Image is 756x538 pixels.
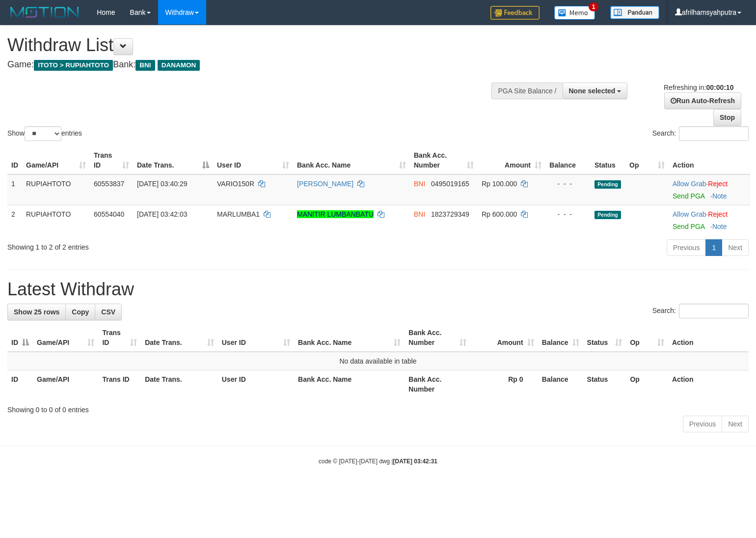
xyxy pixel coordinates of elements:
span: 60553837 [94,180,124,188]
label: Show entries [7,126,82,141]
th: Amount: activate to sort column ascending [470,324,538,352]
th: Status [583,370,626,398]
span: 1 [589,2,599,11]
span: DANAMON [158,60,200,71]
span: Pending [594,211,621,219]
th: Bank Acc. Name: activate to sort column ascending [293,146,410,174]
a: Copy [65,304,95,320]
a: Reject [708,210,728,218]
div: - - - [549,179,587,189]
th: Balance: activate to sort column ascending [538,324,583,352]
th: Date Trans. [141,370,218,398]
td: 1 [7,174,22,205]
select: Showentries [25,126,61,141]
span: Refreshing in: [664,84,733,91]
span: [DATE] 03:40:29 [137,180,187,188]
th: Game/API [33,370,98,398]
th: Action [668,324,749,352]
th: Trans ID: activate to sort column ascending [90,146,133,174]
span: None selected [569,87,616,95]
span: ITOTO > RUPIAHTOTO [34,60,113,71]
a: Next [722,416,749,432]
small: code © [DATE]-[DATE] dwg | [319,458,437,465]
a: Previous [667,239,706,256]
th: Status: activate to sort column ascending [583,324,626,352]
th: ID: activate to sort column descending [7,324,33,352]
span: Copy [72,308,89,316]
th: Status [591,146,625,174]
img: Feedback.jpg [490,6,540,20]
img: Button%20Memo.svg [554,6,595,20]
th: Bank Acc. Number [405,370,470,398]
th: User ID [218,370,294,398]
a: Send PGA [673,192,704,200]
img: panduan.png [610,6,659,19]
a: Note [712,223,727,230]
th: Trans ID: activate to sort column ascending [98,324,141,352]
th: Game/API: activate to sort column ascending [33,324,98,352]
td: · [669,205,750,235]
img: MOTION_logo.png [7,5,82,20]
a: Reject [708,180,728,188]
a: Allow Grab [673,180,706,188]
a: MANITIR LUMBANBATU [297,210,374,218]
th: Date Trans.: activate to sort column ascending [141,324,218,352]
th: Bank Acc. Number: activate to sort column ascending [410,146,478,174]
span: MARLUMBA1 [217,210,260,218]
a: 1 [705,239,722,256]
th: Balance [545,146,591,174]
th: Bank Acc. Name: activate to sort column ascending [294,324,405,352]
div: Showing 0 to 0 of 0 entries [7,401,749,415]
th: ID [7,146,22,174]
span: Copy 1823729349 to clipboard [431,210,469,218]
th: Op [626,370,668,398]
h4: Game: Bank: [7,60,494,70]
th: Action [669,146,750,174]
th: Date Trans.: activate to sort column descending [133,146,213,174]
a: Send PGA [673,223,704,230]
a: Stop [713,109,741,126]
div: PGA Site Balance / [491,83,562,99]
strong: 00:00:10 [706,84,733,91]
span: 60554040 [94,210,124,218]
td: No data available in table [7,352,749,370]
div: Showing 1 to 2 of 2 entries [7,238,308,252]
th: Amount: activate to sort column ascending [478,146,545,174]
span: [DATE] 03:42:03 [137,210,187,218]
span: BNI [135,60,155,71]
th: Bank Acc. Name [294,370,405,398]
a: Next [722,239,749,256]
th: Rp 0 [470,370,538,398]
th: Trans ID [98,370,141,398]
th: Op: activate to sort column ascending [626,324,668,352]
a: Show 25 rows [7,304,66,320]
th: User ID: activate to sort column ascending [218,324,294,352]
td: 2 [7,205,22,235]
strong: [DATE] 03:42:31 [393,458,437,465]
button: None selected [563,83,628,99]
span: Copy 0495019165 to clipboard [431,180,469,188]
span: Rp 600.000 [482,210,517,218]
td: RUPIAHTOTO [22,205,90,235]
th: ID [7,370,33,398]
a: Note [712,192,727,200]
input: Search: [679,126,749,141]
div: - - - [549,209,587,219]
th: Bank Acc. Number: activate to sort column ascending [405,324,470,352]
h1: Withdraw List [7,35,494,55]
a: [PERSON_NAME] [297,180,353,188]
a: CSV [95,304,122,320]
a: Previous [683,416,722,432]
a: Run Auto-Refresh [664,92,741,109]
th: User ID: activate to sort column ascending [213,146,293,174]
span: VARIO150R [217,180,254,188]
h1: Latest Withdraw [7,280,749,299]
span: Rp 100.000 [482,180,517,188]
a: Allow Grab [673,210,706,218]
span: · [673,180,708,188]
th: Action [668,370,749,398]
span: BNI [414,180,425,188]
span: BNI [414,210,425,218]
span: CSV [101,308,115,316]
span: Pending [594,180,621,189]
